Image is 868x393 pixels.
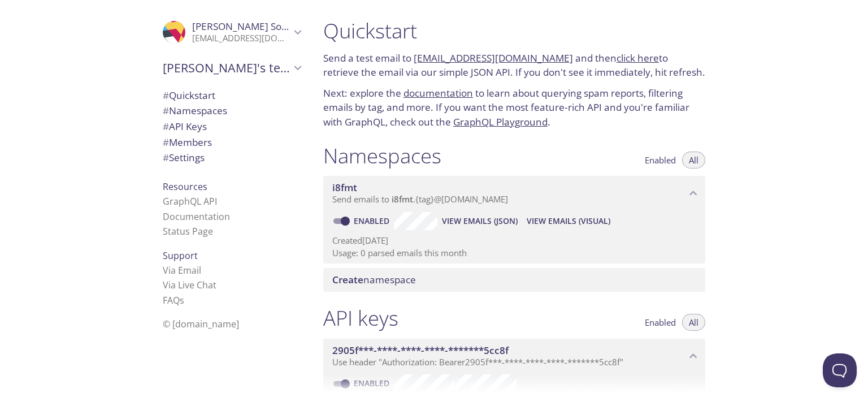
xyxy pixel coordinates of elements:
[682,314,705,331] button: All
[392,193,413,205] span: i8fmt
[163,104,169,117] span: #
[163,264,201,277] a: Via Email
[180,294,184,306] span: s
[332,273,416,286] span: namespace
[154,53,310,83] div: Rebecca's team
[527,214,610,228] span: View Emails (Visual)
[323,143,441,169] h1: Namespaces
[823,353,857,387] iframe: Help Scout Beacon - Open
[352,215,394,226] a: Enabled
[163,195,217,208] a: GraphQL API
[163,60,290,76] span: [PERSON_NAME]'s team
[163,180,207,193] span: Resources
[323,18,705,44] h1: Quickstart
[638,314,683,331] button: Enabled
[154,14,310,51] div: Rebecca Solder
[163,89,215,102] span: Quickstart
[154,150,310,166] div: Team Settings
[163,210,230,223] a: Documentation
[617,51,659,64] a: click here
[323,51,705,80] p: Send a test email to and then to retrieve the email via our simple JSON API. If you don't see it ...
[154,103,310,119] div: Namespaces
[163,151,205,164] span: Settings
[323,176,705,211] div: i8fmt namespace
[154,119,310,135] div: API Keys
[192,33,290,44] p: [EMAIL_ADDRESS][DOMAIN_NAME]
[682,152,705,169] button: All
[163,89,169,102] span: #
[403,87,473,100] a: documentation
[163,136,212,149] span: Members
[522,212,615,230] button: View Emails (Visual)
[323,268,705,292] div: Create namespace
[453,115,548,128] a: GraphQL Playground
[332,273,363,286] span: Create
[163,249,198,262] span: Support
[332,235,696,247] p: Created [DATE]
[192,20,299,33] span: [PERSON_NAME] Solder
[163,104,227,117] span: Namespaces
[638,152,683,169] button: Enabled
[323,305,398,331] h1: API keys
[442,214,518,228] span: View Emails (JSON)
[163,136,169,149] span: #
[163,294,184,306] a: FAQ
[154,88,310,103] div: Quickstart
[163,151,169,164] span: #
[163,225,213,237] a: Status Page
[163,279,216,291] a: Via Live Chat
[332,181,357,194] span: i8fmt
[332,247,696,259] p: Usage: 0 parsed emails this month
[323,86,705,129] p: Next: explore the to learn about querying spam reports, filtering emails by tag, and more. If you...
[163,120,207,133] span: API Keys
[163,318,239,330] span: © [DOMAIN_NAME]
[332,193,508,205] span: Send emails to . {tag} @[DOMAIN_NAME]
[437,212,522,230] button: View Emails (JSON)
[414,51,573,64] a: [EMAIL_ADDRESS][DOMAIN_NAME]
[163,120,169,133] span: #
[154,135,310,150] div: Members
